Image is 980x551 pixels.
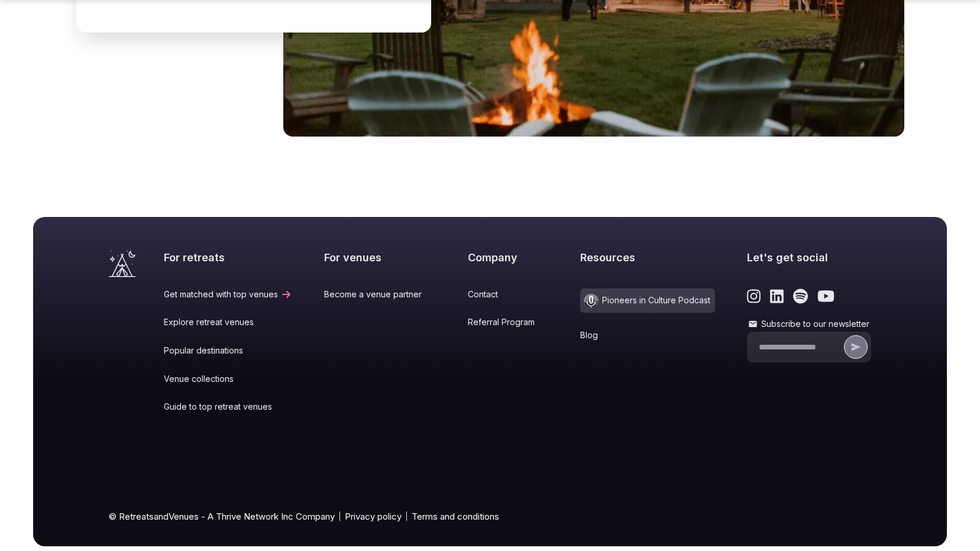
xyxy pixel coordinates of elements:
div: © RetreatsandVenues - A Thrive Network Inc Company [109,496,871,546]
h2: For venues [324,250,436,265]
a: Blog [580,329,715,341]
a: Terms and conditions [412,510,499,523]
a: Venue collections [164,373,292,385]
h2: For retreats [164,250,292,265]
a: Link to the retreats and venues Youtube page [817,289,835,304]
a: Contact [468,289,549,300]
a: Privacy policy [345,510,402,523]
a: Become a venue partner [324,289,436,300]
a: Guide to top retreat venues [164,401,292,413]
a: Visit the homepage [109,250,135,277]
a: Pioneers in Culture Podcast [580,289,715,313]
a: Link to the retreats and venues LinkedIn page [770,289,784,304]
a: Referral Program [468,316,549,328]
h2: Let's get social [747,250,871,265]
a: Link to the retreats and venues Spotify page [793,289,808,304]
a: Popular destinations [164,345,292,356]
a: Explore retreat venues [164,316,292,328]
label: Subscribe to our newsletter [747,318,871,330]
h2: Company [468,250,549,265]
h2: Resources [580,250,715,265]
a: Get matched with top venues [164,289,292,300]
a: Link to the retreats and venues Instagram page [747,289,761,304]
